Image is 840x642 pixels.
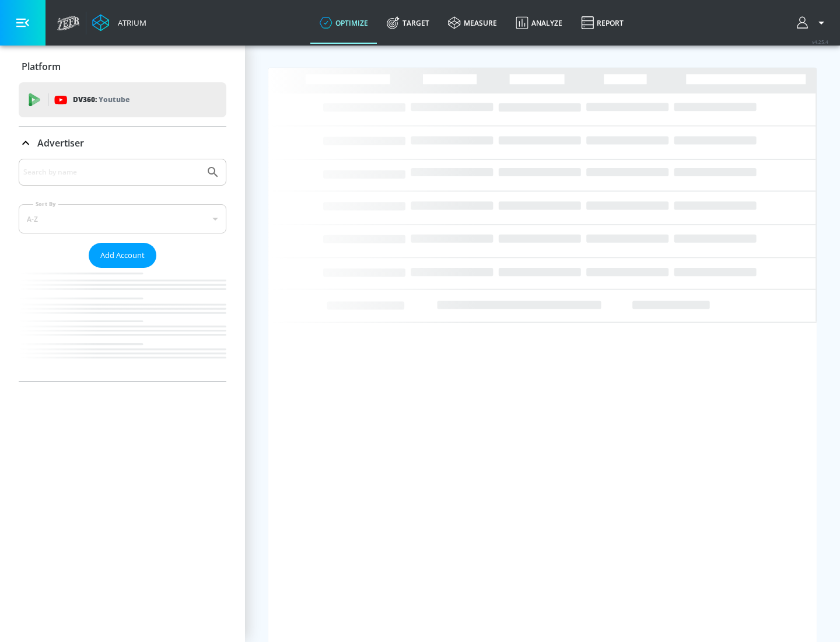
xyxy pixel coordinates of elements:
[23,165,200,180] input: Search by name
[506,2,572,44] a: Analyze
[19,127,226,159] div: Advertiser
[812,39,828,45] span: v 4.25.4
[19,50,226,83] div: Platform
[439,2,506,44] a: measure
[73,93,129,106] p: DV360:
[377,2,439,44] a: Target
[19,268,226,381] nav: list of Advertiser
[92,14,146,32] a: Atrium
[99,93,129,106] p: Youtube
[19,82,226,117] div: DV360: Youtube
[100,249,145,262] span: Add Account
[113,18,146,28] div: Atrium
[33,200,58,208] label: Sort By
[19,204,226,233] div: A-Z
[19,159,226,381] div: Advertiser
[310,2,377,44] a: optimize
[89,243,156,268] button: Add Account
[572,2,633,44] a: Report
[37,137,84,149] p: Advertiser
[22,60,61,73] p: Platform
